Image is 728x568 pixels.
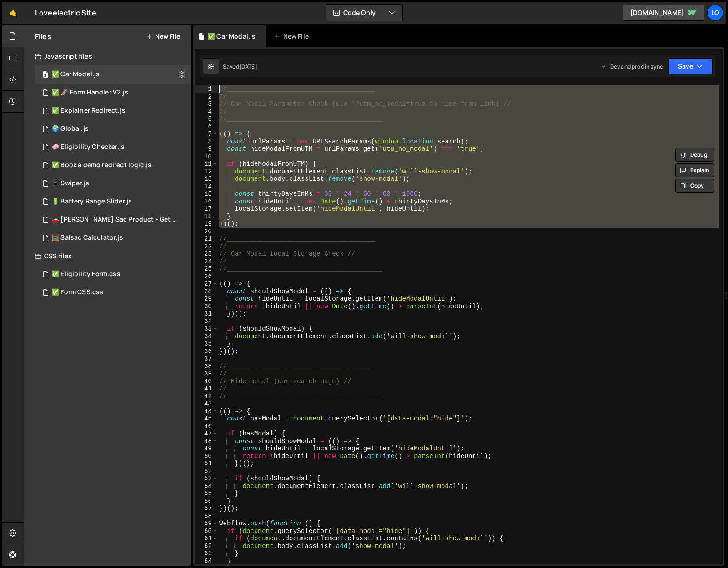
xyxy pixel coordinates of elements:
div: 27 [195,280,218,288]
div: ✅ Car Modal.js [207,32,256,41]
div: 22 [195,243,218,251]
div: 20 [195,228,218,236]
div: 57 [195,505,218,513]
div: 10 [195,153,218,161]
a: 🤙 [2,2,24,24]
div: 8014/41354.css [35,265,191,283]
div: 6 [195,123,218,131]
div: 8 [195,138,218,146]
div: Javascript files [24,47,191,65]
div: 21 [195,235,218,243]
div: 55 [195,490,218,498]
div: 50 [195,453,218,460]
div: 62 [195,543,218,550]
div: 12 [195,168,218,176]
div: 44 [195,408,218,415]
div: 23 [195,250,218,258]
div: 🔋 Battery Range Slider.js [51,198,132,206]
div: 📱 Swiper.js [51,179,89,188]
div: 42 [195,393,218,400]
div: 53 [195,475,218,483]
div: 🧼 Eligibility Checker.js [51,143,125,151]
div: Loveelectric Site [35,7,96,18]
div: 9 [195,145,218,153]
div: 58 [195,513,218,520]
div: 16 [195,198,218,206]
div: 8014/28850.js [35,229,191,247]
div: 18 [195,213,218,221]
div: 24 [195,258,218,266]
button: Debug [675,148,714,162]
div: 🧮 Salsac Calculator.js [51,234,123,242]
div: 38 [195,363,218,370]
div: 8014/41351.css [35,283,191,301]
div: 46 [195,423,218,430]
div: 8014/42657.js [35,138,191,156]
div: 43 [195,400,218,408]
div: 8014/42987.js [35,84,191,102]
div: 61 [195,535,218,543]
div: 19 [195,220,218,228]
a: [DOMAIN_NAME] [623,5,704,21]
div: 5 [195,115,218,123]
div: 7 [195,130,218,138]
div: 15 [195,190,218,198]
div: 34 [195,333,218,341]
div: CSS files [24,247,191,265]
div: 🚗 [PERSON_NAME] Sac Product - Get started.js [51,216,177,224]
div: 8014/34824.js [35,193,191,211]
div: 36 [195,348,218,356]
div: ✅ Car Modal.js [51,70,100,79]
div: 11 [195,160,218,168]
div: 8014/34949.js [35,174,191,193]
div: 54 [195,483,218,490]
button: Code Only [326,5,402,21]
div: 48 [195,438,218,445]
h2: Files [35,31,51,41]
div: 4 [195,108,218,116]
div: 39 [195,370,218,378]
div: 8014/33036.js [35,211,194,229]
div: ✅ Eligibility Form.css [51,270,120,278]
div: 26 [195,273,218,281]
div: 45 [195,415,218,423]
div: 56 [195,498,218,505]
div: 8014/41778.js [35,102,191,120]
div: 2 [195,93,218,101]
div: 51 [195,460,218,468]
div: 🌍 Global.js [51,125,89,133]
div: 33 [195,325,218,333]
div: 40 [195,378,218,385]
span: 2 [43,72,48,79]
div: 8014/42769.js [35,120,191,138]
div: 59 [195,520,218,528]
div: 14 [195,183,218,191]
div: ✅ 🚀 Form Handler V2.js [51,89,128,97]
div: 28 [195,288,218,296]
div: 35 [195,340,218,348]
div: 3 [195,100,218,108]
div: Dev and prod in sync [601,63,663,70]
div: Saved [223,63,257,70]
div: 52 [195,468,218,475]
div: New File [274,32,312,41]
div: Lo [707,5,723,21]
div: 32 [195,318,218,326]
div: 31 [195,310,218,318]
div: 8014/41355.js [35,156,191,174]
div: ✅ Form CSS.css [51,288,103,296]
div: ✅ Book a demo redirect logic.js [51,161,151,169]
div: 1 [195,85,218,93]
button: Copy [675,179,714,193]
div: 25 [195,265,218,273]
div: 13 [195,175,218,183]
div: 30 [195,303,218,311]
button: New File [146,33,180,40]
div: 49 [195,445,218,453]
div: 63 [195,550,218,558]
div: 17 [195,205,218,213]
div: 29 [195,295,218,303]
div: 37 [195,355,218,363]
button: Save [668,58,713,74]
div: 8014/41995.js [35,65,191,84]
